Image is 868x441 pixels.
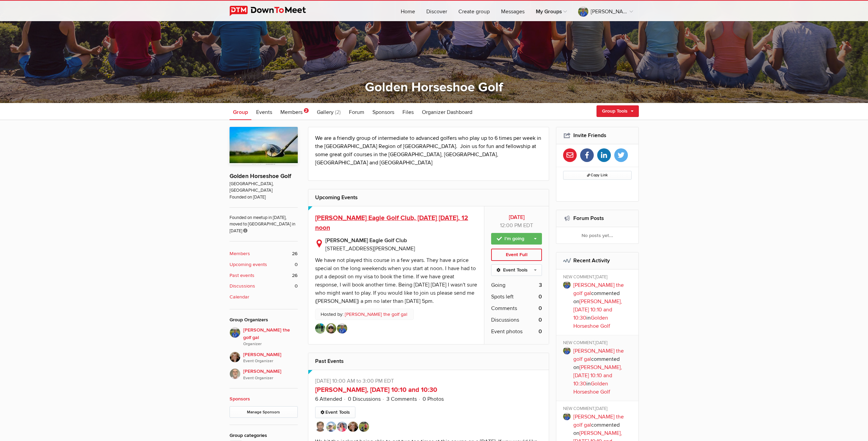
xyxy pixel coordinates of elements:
[230,352,240,363] img: Caroline Nesbitt
[315,134,542,167] p: We are a friendly group of intermediate to advanced golfers who play up to 6 times per week in th...
[348,396,381,402] a: 0 Discussions
[295,282,298,290] span: 0
[243,351,298,365] span: [PERSON_NAME]
[597,105,639,117] a: Group Tools
[230,368,240,379] img: Greg Mais
[230,194,298,201] span: Founded on [DATE]
[573,215,604,222] a: Forum Posts
[292,250,298,258] span: 26
[230,103,251,120] a: Group
[230,327,298,348] a: [PERSON_NAME] the golf galOrganizer
[386,396,417,402] a: 3 Comments
[315,386,437,394] a: [PERSON_NAME], [DATE] 10:10 and 10:30
[345,103,368,120] a: Forum
[491,316,519,324] span: Discussions
[422,109,472,116] span: Organizer Dashboard
[496,1,530,21] a: Messages
[230,293,298,301] a: Calendar
[233,109,248,116] span: Group
[573,281,634,330] p: commented on in
[359,422,369,432] img: Marc Be
[595,340,607,346] span: [DATE]
[573,348,624,363] a: [PERSON_NAME] the golf gal
[280,109,303,116] span: Members
[563,274,634,281] div: NEW COMMENT,
[313,103,344,120] a: Gallery (2)
[317,109,334,116] span: Gallery
[230,282,255,290] b: Discussions
[325,245,415,252] span: [STREET_ADDRESS][PERSON_NAME]
[563,171,632,180] button: Copy Link
[539,327,542,336] b: 0
[326,422,336,432] img: Mike N
[563,127,632,144] h2: Invite Friends
[325,236,477,245] b: [PERSON_NAME] Eagle Golf Club
[230,272,254,279] b: Past events
[230,272,298,279] a: Past events 26
[295,261,298,268] span: 0
[315,257,477,305] div: We have not played this course in a few years. They have a price special on the long weekends whe...
[230,250,298,258] a: Members 26
[230,364,298,381] a: [PERSON_NAME]Event Organizer
[563,340,634,347] div: NEW COMMENT,
[453,1,495,21] a: Create group
[573,282,624,297] a: [PERSON_NAME] the golf gal
[230,316,298,324] div: Group Organizers
[315,422,325,432] img: ShanTailor
[573,1,638,21] a: [PERSON_NAME] the golf gal
[337,422,347,432] img: Jyoti V
[573,364,622,387] a: [PERSON_NAME], [DATE] 10:10 and 10:30
[315,309,414,320] p: Hosted by:
[563,252,632,269] h2: Recent Activity
[277,103,312,120] a: Members 2
[573,347,634,396] p: commented on in
[345,311,407,318] a: [PERSON_NAME] the golf gal
[315,189,542,206] h2: Upcoming Events
[230,250,250,258] b: Members
[372,109,394,116] span: Sponsors
[556,227,638,244] div: No posts yet...
[539,304,542,312] b: 0
[573,413,624,428] a: [PERSON_NAME] the golf gal
[315,353,542,369] h2: Past Events
[243,358,298,364] i: Event Organizer
[230,181,298,194] span: [GEOGRAPHIC_DATA], [GEOGRAPHIC_DATA]
[423,396,444,402] a: 0 Photos
[230,207,298,234] span: Founded on meetup in [DATE], moved to [GEOGRAPHIC_DATA] in [DATE]
[315,323,325,334] img: Casemaker
[587,173,608,177] span: Copy Link
[530,1,572,21] a: My Groups
[491,264,542,276] a: Event Tools
[402,109,414,116] span: Files
[399,103,417,120] a: Files
[230,396,250,402] a: Sponsors
[491,249,542,261] div: Event Full
[337,323,347,334] img: Beth the golf gal
[539,281,542,289] b: 3
[253,103,276,120] a: Events
[243,375,298,381] i: Event Organizer
[230,261,298,268] a: Upcoming events 0
[230,282,298,290] a: Discussions 0
[573,314,610,329] a: Golden Horseshoe Golf
[491,213,542,221] b: [DATE]
[292,272,298,279] span: 26
[523,222,533,229] span: America/Toronto
[315,214,468,232] a: [PERSON_NAME] Eagle Golf Club, [DATE] [DATE], 12 noon
[230,293,249,301] b: Calendar
[418,103,476,120] a: Organizer Dashboard
[230,348,298,365] a: [PERSON_NAME]Event Organizer
[369,103,398,120] a: Sponsors
[595,406,607,411] span: [DATE]
[315,396,342,402] a: 6 Attended
[491,293,514,301] span: Spots left
[500,222,522,229] span: 12:00 PM
[230,127,298,164] img: Golden Horseshoe Golf
[243,341,298,347] i: Organizer
[539,293,542,301] b: 0
[348,422,358,432] img: Caroline Nesbitt
[421,1,453,21] a: Discover
[230,432,298,439] div: Group categories
[563,406,634,413] div: NEW COMMENT,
